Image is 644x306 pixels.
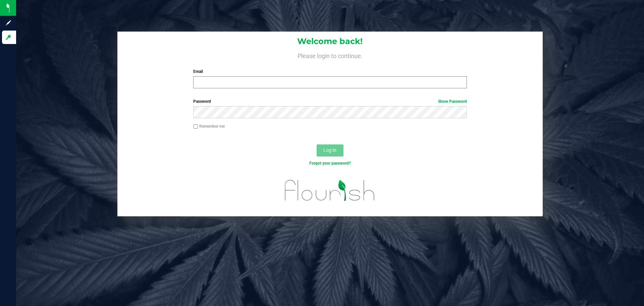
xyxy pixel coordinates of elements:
[323,147,336,153] span: Log In
[117,37,543,46] h1: Welcome back!
[193,99,211,104] span: Password
[309,161,351,166] a: Forgot your password?
[193,124,198,129] input: Remember me
[117,51,543,59] h4: Please login to continue.
[193,123,225,129] label: Remember me
[5,34,12,41] inline-svg: Log in
[5,19,12,26] inline-svg: Sign up
[193,69,467,75] label: Email
[277,173,383,208] img: flourish_logo.svg
[438,99,467,104] a: Show Password
[317,144,343,157] button: Log In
